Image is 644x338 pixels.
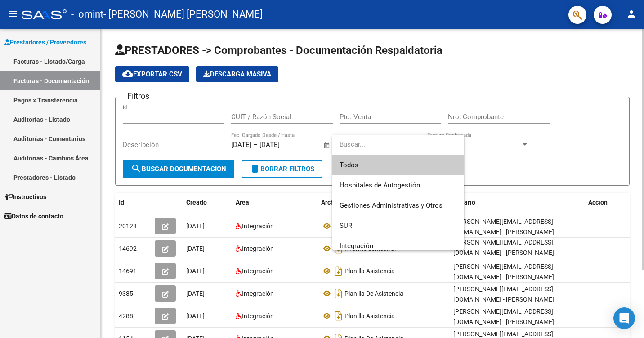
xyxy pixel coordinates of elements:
[340,222,352,230] span: SUR
[613,307,635,329] div: Open Intercom Messenger
[340,242,373,250] span: Integración
[340,181,420,189] span: Hospitales de Autogestión
[332,134,464,154] input: dropdown search
[340,201,443,209] span: Gestiones Administrativas y Otros
[340,155,457,175] span: Todos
